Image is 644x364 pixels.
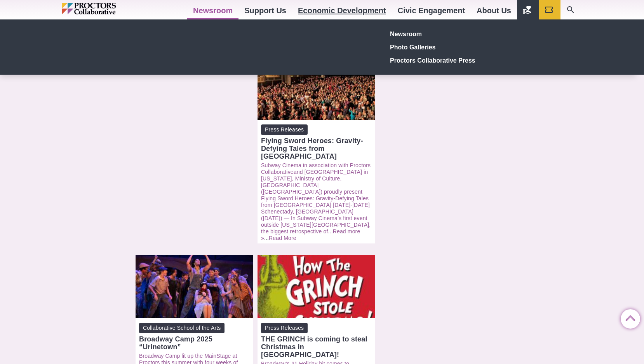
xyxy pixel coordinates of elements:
span: Press Releases [261,323,308,333]
div: Flying Sword Heroes: Gravity-Defying Tales from [GEOGRAPHIC_DATA] [261,137,371,160]
a: Press Releases Flying Sword Heroes: Gravity-Defying Tales from [GEOGRAPHIC_DATA] [261,124,371,160]
p: ... [261,162,371,241]
a: Newsroom [387,27,501,40]
span: Collaborative School of the Arts [139,323,225,333]
div: Broadway Camp 2025 “Urinetown” [139,335,249,351]
a: Proctors Collaborative Press [387,54,501,67]
a: Back to Top [621,310,636,325]
a: Photo Galleries [387,40,501,54]
a: Press Releases THE GRINCH is coming to steal Christmas in [GEOGRAPHIC_DATA]! [261,323,371,359]
a: Read More [269,235,296,241]
a: Collaborative School of the Arts Broadway Camp 2025 “Urinetown” [139,323,249,351]
img: Proctors logo [62,3,149,14]
div: THE GRINCH is coming to steal Christmas in [GEOGRAPHIC_DATA]! [261,335,371,359]
a: Subway Cinema in association with Proctors Collaborativeand [GEOGRAPHIC_DATA] in [US_STATE], Mini... [261,162,371,234]
span: Press Releases [261,124,308,135]
a: Read more » [261,228,360,241]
